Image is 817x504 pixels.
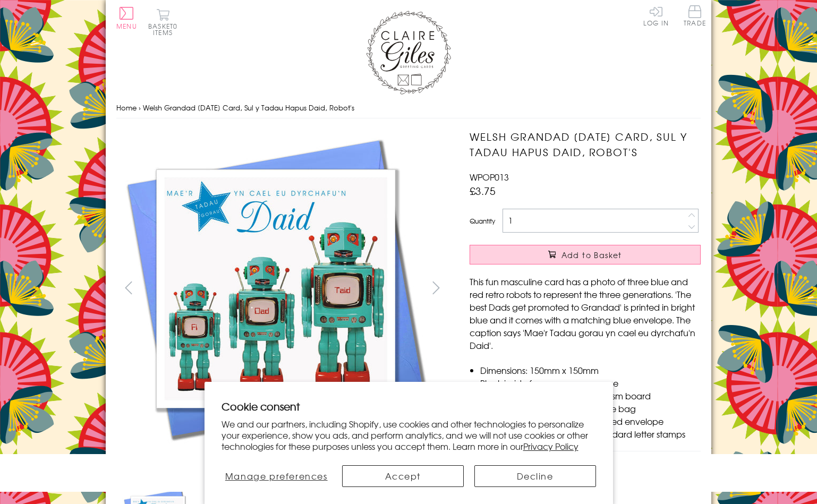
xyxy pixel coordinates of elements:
[139,102,141,113] span: ›
[470,183,496,198] span: £3.75
[561,250,622,260] span: Add to Basket
[222,399,596,414] h2: Cookie consent
[222,465,331,487] button: Manage preferences
[143,102,354,113] span: Welsh Grandad [DATE] Card, Sul y Tadau Hapus Daid, Robot's
[470,170,509,183] span: WPOP013
[148,8,177,36] button: Basket0 items
[480,377,701,389] li: Blank inside for your own message
[643,5,669,26] a: Log In
[366,11,451,95] img: Claire Giles Greetings Cards
[684,5,706,26] span: Trade
[342,465,464,487] button: Accept
[470,129,701,160] h1: Welsh Grandad [DATE] Card, Sul y Tadau Hapus Daid, Robot's
[116,129,435,448] img: Welsh Grandad Father's Day Card, Sul y Tadau Hapus Daid, Robot's
[424,276,448,300] button: next
[116,102,137,113] a: Home
[470,216,495,226] label: Quantity
[116,7,137,29] button: Menu
[474,465,596,487] button: Decline
[470,245,701,264] button: Add to Basket
[480,364,701,377] li: Dimensions: 150mm x 150mm
[153,21,177,37] span: 0 items
[222,418,596,451] p: We and our partners, including Shopify, use cookies and other technologies to personalize your ex...
[523,440,578,452] a: Privacy Policy
[225,469,328,482] span: Manage preferences
[684,5,706,28] a: Trade
[470,275,701,352] p: This fun masculine card has a photo of three blue and red retro robots to represent the three gen...
[116,21,137,31] span: Menu
[116,276,140,300] button: prev
[116,97,701,119] nav: breadcrumbs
